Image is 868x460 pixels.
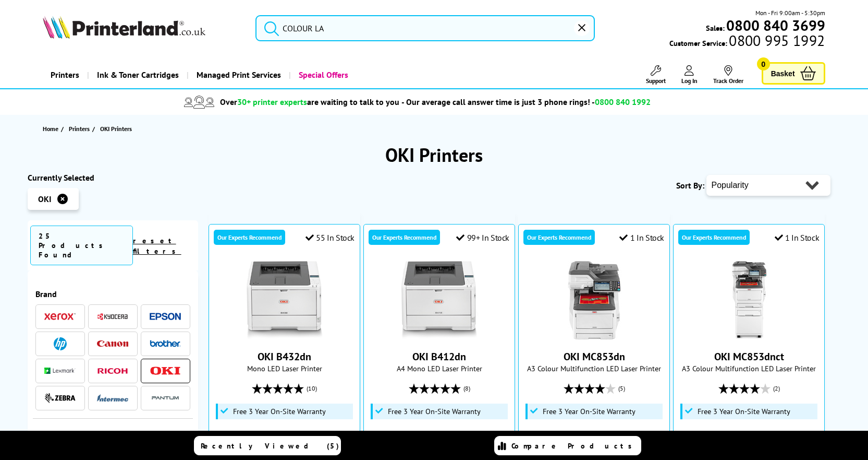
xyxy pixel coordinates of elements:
[775,232,820,243] div: 1 In Stock
[698,407,790,416] span: Free 3 Year On-Site Warranty
[43,16,242,41] a: Printerland Logo
[757,57,770,70] span: 0
[463,379,470,398] span: (8)
[150,340,181,347] img: Brother
[44,392,76,405] a: Zebra
[681,65,698,85] a: Log In
[97,313,128,321] img: Kyocera
[201,441,339,451] span: Recently Viewed (5)
[43,123,61,134] a: Home
[220,97,399,107] span: Over are waiting to talk to you
[150,392,181,404] img: Pantum
[727,36,825,45] span: 0800 995 1992
[555,331,633,341] a: OKI MC853dn
[100,125,132,133] span: OKI Printers
[538,430,579,443] span: £1,249.00
[369,230,440,245] div: Our Experts Recommend
[773,379,780,398] span: (2)
[44,310,76,323] a: Xerox
[511,441,638,451] span: Compare Products
[383,430,417,443] span: £129.08
[523,230,595,245] div: Our Experts Recommend
[555,261,633,339] img: OKI MC853dn
[150,337,181,350] a: Brother
[706,23,725,33] span: Sales:
[233,407,326,416] span: Free 3 Year On-Site Warranty
[400,261,479,339] img: OKI B412dn
[669,36,825,48] span: Customer Service:
[679,363,819,373] span: A3 Colour Multifunction LED Laser Printer
[710,261,788,339] img: OKI MC853dnct
[400,331,479,341] a: OKI B412dn
[524,363,664,373] span: A3 Colour Multifunction LED Laser Printer
[97,394,128,402] img: Intermec
[150,364,181,378] a: OKI
[44,368,76,374] img: Lexmark
[693,430,734,443] span: £1,699.00
[676,180,704,191] span: Sort By:
[44,393,76,403] img: Zebra
[725,20,825,30] a: 0800 840 3699
[187,62,289,88] a: Managed Print Services
[646,77,666,85] span: Support
[97,364,128,378] a: Ricoh
[369,363,509,373] span: A4 Mono LED Laser Printer
[619,232,664,243] div: 1 In Stock
[595,97,651,107] span: 0800 840 1992
[194,436,341,455] a: Recently Viewed (5)
[307,379,317,398] span: (10)
[246,261,324,339] img: OKI B432dn
[543,407,635,416] span: Free 3 Year On-Site Warranty
[246,331,324,341] a: OKI B432dn
[214,230,285,245] div: Our Experts Recommend
[97,340,128,347] img: Canon
[44,313,76,320] img: Xerox
[289,62,356,88] a: Special Offers
[150,313,181,321] img: Epson
[97,310,128,323] a: Kyocera
[44,364,76,378] a: Lexmark
[714,350,784,363] a: OKI MC853dnct
[771,66,795,80] span: Basket
[28,143,841,167] h1: OKI Printers
[97,337,128,350] a: Canon
[38,194,52,204] span: OKI
[44,337,76,350] a: HP
[228,430,262,443] span: £184.08
[214,363,354,373] span: Mono LED Laser Printer
[43,62,87,88] a: Printers
[54,337,67,350] img: HP
[710,331,788,341] a: OKI MC853dnct
[305,232,354,243] div: 55 In Stock
[726,16,825,35] b: 0800 840 3699
[43,16,205,39] img: Printerland Logo
[401,97,651,107] span: - Our average call answer time is just 3 phone rings! -
[133,236,181,256] a: reset filters
[30,226,133,265] span: 25 Products Found
[69,123,92,134] a: Printers
[150,310,181,323] a: Epson
[412,350,466,363] a: OKI B412dn
[87,62,187,88] a: Ink & Toner Cartridges
[618,379,625,398] span: (5)
[255,15,595,41] input: Search pr
[69,123,90,134] span: Printers
[678,230,750,245] div: Our Experts Recommend
[150,392,181,405] a: Pantum
[762,62,825,85] a: Basket 0
[646,65,666,85] a: Support
[97,368,128,374] img: Ricoh
[97,392,128,405] a: Intermec
[564,350,625,363] a: OKI MC853dn
[494,436,641,455] a: Compare Products
[755,8,825,18] span: Mon - Fri 9:00am - 5:30pm
[35,289,191,299] span: Brand
[681,77,698,85] span: Log In
[97,62,179,88] span: Ink & Toner Cartridges
[237,97,307,107] span: 30+ printer experts
[150,367,181,375] img: OKI
[258,350,311,363] a: OKI B432dn
[28,172,199,183] div: Currently Selected
[456,232,509,243] div: 99+ In Stock
[713,65,743,85] a: Track Order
